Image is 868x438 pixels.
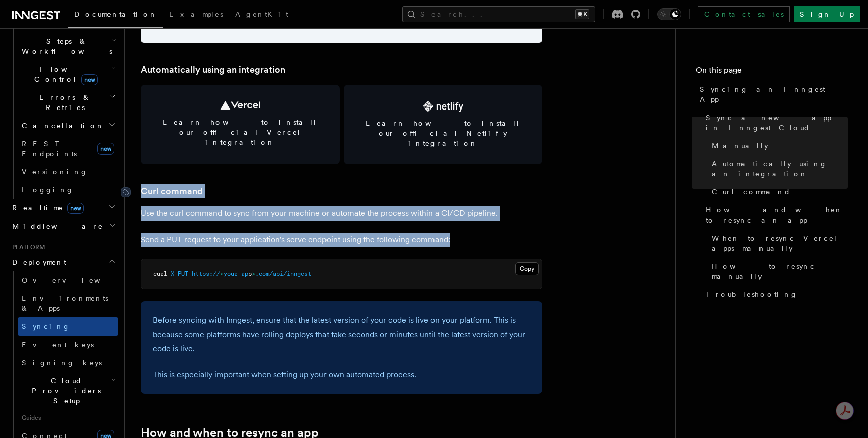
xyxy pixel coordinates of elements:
button: Steps & Workflows [18,32,118,60]
span: Environments & Apps [22,294,108,312]
button: Flow Controlnew [18,60,118,88]
span: https:// [192,270,220,277]
span: Middleware [8,221,103,231]
a: Curl command [708,183,848,201]
p: This is especially important when setting up your own automated process. [153,368,530,382]
button: Deployment [8,253,118,271]
a: When to resync Vercel apps manually [708,229,848,257]
a: Learn how to install our official Vercel integration [141,85,340,164]
span: How and when to resync an app [706,205,848,225]
span: Syncing [22,322,70,331]
span: Troubleshooting [706,289,798,299]
p: Use the curl command to sync from your machine or automate the process within a CI/CD pipeline. [141,206,542,221]
span: How to resync manually [712,261,848,281]
a: Learn how to install our official Netlify integration [344,85,542,164]
span: new [67,203,84,214]
span: Platform [8,243,45,251]
span: < [220,270,224,277]
button: Realtimenew [8,199,118,217]
div: Inngest Functions [8,14,118,199]
span: Cancellation [18,121,104,131]
h4: On this page [696,64,848,80]
span: Overview [22,276,125,284]
p: Before syncing with Inngest, ensure that the latest version of your code is live on your platform... [153,313,530,356]
span: Learn how to install our official Vercel integration [153,117,328,147]
span: Signing keys [22,359,102,367]
a: AgentKit [229,3,294,27]
kbd: ⌘K [575,9,589,19]
span: Errors & Retries [18,92,109,113]
span: > [252,270,255,277]
span: your-ap [224,270,248,277]
button: Search...⌘K [402,6,595,22]
button: Copy [515,262,539,275]
span: Flow Control [18,64,111,84]
a: Overview [18,271,118,289]
span: Event keys [22,341,94,349]
p: Send a PUT request to your application's serve endpoint using the following command: [141,233,542,247]
span: Learn how to install our official Netlify integration [356,118,530,148]
span: Deployment [8,257,66,267]
a: Documentation [68,3,163,28]
a: Syncing [18,317,118,336]
span: new [97,143,114,155]
a: Syncing an Inngest App [696,80,848,108]
button: Cancellation [18,117,118,135]
span: p [248,270,252,277]
span: Examples [169,10,223,18]
span: Steps & Workflows [18,36,112,56]
a: How and when to resync an app [702,201,848,229]
span: Cloud Providers Setup [18,376,111,406]
a: Curl command [141,184,203,198]
span: Realtime [8,203,84,213]
a: Signing keys [18,354,118,372]
a: Event keys [18,336,118,354]
span: Manually [712,141,768,151]
span: Guides [18,410,118,426]
span: Automatically using an integration [712,159,848,179]
span: Logging [22,186,74,194]
a: Examples [163,3,229,27]
span: -X [167,270,174,277]
a: REST Endpointsnew [18,135,118,163]
span: PUT [178,270,188,277]
a: Sign Up [794,6,860,22]
span: When to resync Vercel apps manually [712,233,848,253]
a: Manually [708,137,848,155]
button: Cloud Providers Setup [18,372,118,410]
button: Middleware [8,217,118,235]
span: Sync a new app in Inngest Cloud [706,113,848,133]
span: Syncing an Inngest App [700,84,848,104]
a: Automatically using an integration [708,155,848,183]
a: Environments & Apps [18,289,118,317]
a: Contact sales [698,6,790,22]
span: new [81,74,98,85]
span: Versioning [22,168,88,176]
span: AgentKit [235,10,288,18]
span: .com/api/inngest [255,270,311,277]
a: Sync a new app in Inngest Cloud [702,108,848,137]
a: How to resync manually [708,257,848,285]
span: Documentation [74,10,157,18]
a: Logging [18,181,118,199]
a: Troubleshooting [702,285,848,303]
span: curl [153,270,167,277]
button: Toggle dark mode [657,8,681,20]
button: Errors & Retries [18,88,118,117]
a: Automatically using an integration [141,63,285,77]
span: REST Endpoints [22,140,77,158]
span: Curl command [712,187,791,197]
a: Versioning [18,163,118,181]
